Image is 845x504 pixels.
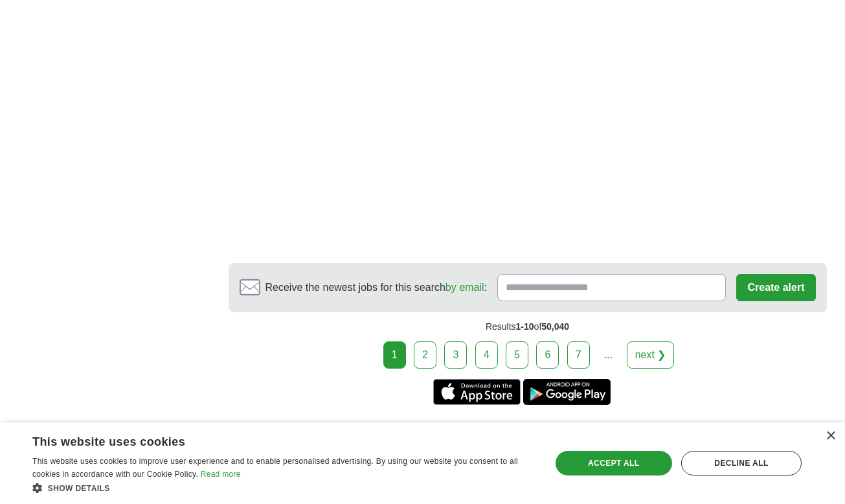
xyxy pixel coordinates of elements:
[567,341,590,369] a: 7
[556,451,672,475] div: Accept all
[736,274,815,301] button: Create alert
[681,451,802,475] div: Decline all
[32,481,535,494] div: Show details
[414,341,436,369] a: 2
[444,341,467,369] a: 3
[265,280,487,295] span: Receive the newest jobs for this search :
[229,312,827,341] div: Results of
[523,379,611,405] a: Get the Android app
[433,379,521,405] a: Get the iPhone app
[32,457,518,479] span: This website uses cookies to improve user experience and to enable personalised advertising. By u...
[475,341,498,369] a: 4
[506,341,528,369] a: 5
[826,431,835,441] div: Close
[48,484,110,493] span: Show details
[516,321,534,332] span: 1-10
[541,321,569,332] span: 50,040
[445,282,484,293] a: by email
[536,341,559,369] a: 6
[383,341,406,369] div: 1
[627,341,675,369] a: next ❯
[595,342,621,368] div: ...
[201,470,241,479] a: Read more, opens a new window
[32,430,503,450] div: This website uses cookies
